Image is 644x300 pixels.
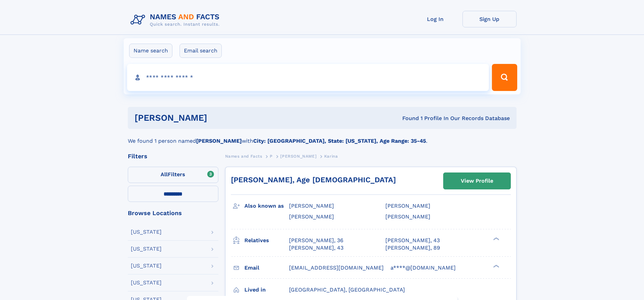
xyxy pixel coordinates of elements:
label: Filters [128,167,218,183]
a: Log In [408,11,462,27]
span: [PERSON_NAME] [280,154,316,159]
div: We found 1 person named with . [128,129,517,145]
div: [US_STATE] [131,263,162,269]
span: All [161,171,168,178]
span: [GEOGRAPHIC_DATA], [GEOGRAPHIC_DATA] [289,286,405,293]
b: City: [GEOGRAPHIC_DATA], State: [US_STATE], Age Range: 35-45 [253,138,426,144]
span: [PERSON_NAME] [289,213,334,220]
span: Karina [324,154,338,159]
a: [PERSON_NAME], Age [DEMOGRAPHIC_DATA] [231,176,396,184]
a: P [270,152,273,160]
a: [PERSON_NAME], 43 [289,244,343,252]
div: [US_STATE] [131,246,162,252]
img: Logo Names and Facts [128,11,225,29]
a: View Profile [444,173,510,189]
div: ❯ [492,236,500,241]
h3: Also known as [244,200,289,212]
a: [PERSON_NAME], 89 [385,244,440,252]
div: Browse Locations [128,210,218,216]
div: View Profile [461,173,493,189]
h3: Relatives [244,235,289,246]
div: Found 1 Profile In Our Records Database [305,115,510,122]
b: [PERSON_NAME] [196,138,242,144]
span: [PERSON_NAME] [385,203,430,209]
div: ❯ [492,264,500,268]
span: [PERSON_NAME] [385,213,430,220]
label: Name search [129,44,172,58]
span: P [270,154,273,159]
span: [EMAIL_ADDRESS][DOMAIN_NAME] [289,264,384,271]
a: Sign Up [462,11,517,27]
a: [PERSON_NAME], 43 [385,237,440,244]
label: Email search [180,44,222,58]
a: Names and Facts [225,152,262,160]
span: [PERSON_NAME] [289,203,334,209]
input: search input [127,64,489,91]
button: Search Button [492,64,517,91]
div: [US_STATE] [131,280,162,285]
h1: [PERSON_NAME] [135,114,305,122]
a: [PERSON_NAME], 36 [289,237,343,244]
div: Filters [128,153,218,159]
div: [US_STATE] [131,229,162,235]
a: [PERSON_NAME] [280,152,316,160]
h3: Lived in [244,284,289,296]
h3: Email [244,262,289,274]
